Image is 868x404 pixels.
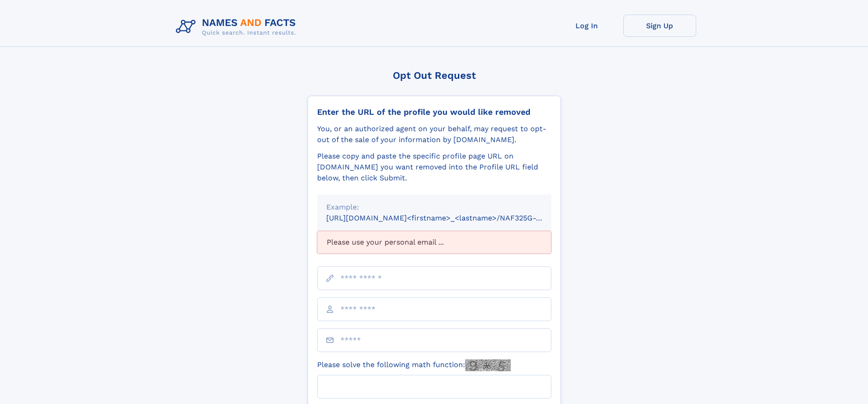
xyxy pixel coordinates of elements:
div: Opt Out Request [308,70,561,81]
label: Please solve the following math function: [317,359,511,371]
div: Example: [326,202,542,213]
div: Please use your personal email ... [317,231,551,254]
img: Logo Names and Facts [172,15,303,39]
small: [URL][DOMAIN_NAME]<firstname>_<lastname>/NAF325G-xxxxxxxx [326,214,569,222]
div: Enter the URL of the profile you would like removed [317,107,551,117]
div: Please copy and paste the specific profile page URL on [DOMAIN_NAME] you want removed into the Pr... [317,151,551,184]
a: Log In [550,15,623,37]
div: You, or an authorized agent on your behalf, may request to opt-out of the sale of your informatio... [317,123,551,145]
a: Sign Up [623,15,696,37]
